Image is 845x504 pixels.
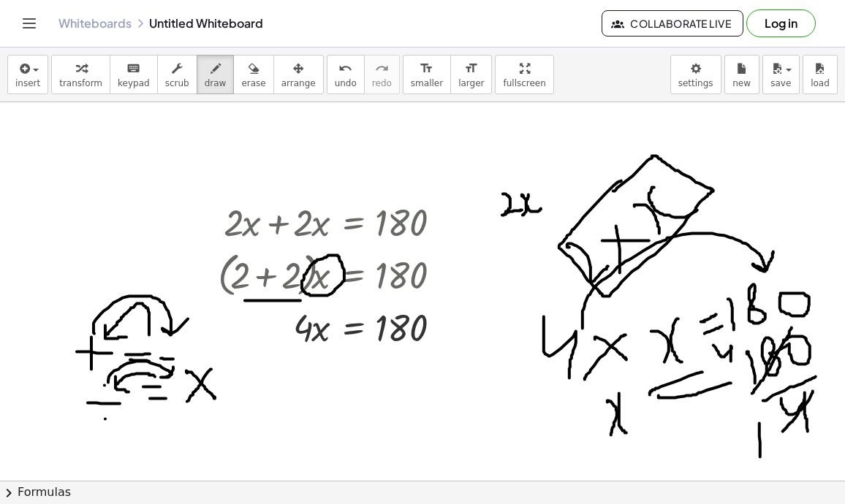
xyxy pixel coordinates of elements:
button: draw [197,55,235,94]
span: arrange [281,78,316,88]
i: redo [375,60,389,77]
button: undoundo [327,55,365,94]
button: format_sizesmaller [403,55,451,94]
span: scrub [165,78,189,88]
span: save [770,78,791,88]
span: fullscreen [503,78,545,88]
button: settings [670,55,721,94]
span: settings [678,78,713,88]
span: redo [372,78,392,88]
button: transform [51,55,110,94]
span: draw [205,78,227,88]
span: transform [59,78,102,88]
span: smaller [411,78,443,88]
button: format_sizelarger [450,55,492,94]
i: keyboard [126,60,140,77]
i: undo [338,60,352,77]
button: Toggle navigation [18,12,41,35]
i: format_size [464,60,478,77]
span: keypad [118,78,150,88]
button: redoredo [364,55,400,94]
button: Collaborate Live [602,10,743,37]
span: larger [458,78,484,88]
button: keyboardkeypad [110,55,158,94]
span: insert [15,78,40,88]
button: insert [7,55,48,94]
button: arrange [273,55,324,94]
span: load [811,78,830,88]
i: format_size [420,60,433,77]
a: Whiteboards [58,16,132,31]
button: scrub [157,55,197,94]
button: fullscreen [495,55,553,94]
button: new [724,55,759,94]
button: erase [233,55,273,94]
span: undo [335,78,357,88]
span: new [732,78,751,88]
span: erase [241,78,265,88]
button: load [803,55,838,94]
span: Collaborate Live [614,17,731,30]
button: save [762,55,800,94]
button: Log in [746,9,816,37]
